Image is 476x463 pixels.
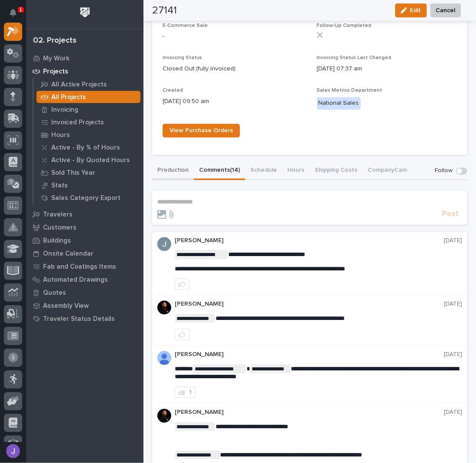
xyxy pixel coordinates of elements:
[77,4,93,20] img: Workspace Logo
[51,182,68,190] p: Stats
[152,4,177,17] h2: 27141
[163,124,240,138] a: View Purchase Orders
[4,3,22,22] button: Notifications
[43,250,93,258] p: Onsite Calendar
[11,9,22,23] div: Notifications1
[175,237,444,245] p: [PERSON_NAME]
[33,129,143,141] a: Hours
[33,154,143,166] a: Active - By Quoted Hours
[26,65,143,78] a: Projects
[43,211,73,219] p: Travelers
[175,351,444,359] p: [PERSON_NAME]
[33,192,143,204] a: Sales Category Export
[163,97,310,107] p: [DATE] 09:50 am
[430,3,461,17] button: Cancel
[310,162,363,180] button: Shipping Costs
[26,52,143,65] a: My Work
[43,315,115,323] p: Traveler Status Details
[175,329,190,340] button: like this post
[157,409,171,423] img: zmKUmRVDQjmBLfnAs97p
[444,237,462,245] p: [DATE]
[439,210,462,220] button: Post
[435,167,453,175] p: Follow
[175,409,444,416] p: [PERSON_NAME]
[444,409,462,416] p: [DATE]
[26,234,143,247] a: Buildings
[26,286,143,299] a: Quotes
[152,162,194,180] button: Production
[4,442,22,460] button: users-avatar
[317,56,392,61] span: Invoicing Status Last Changed
[51,93,86,101] p: All Projects
[363,162,412,180] button: CompanyCam
[43,302,89,310] p: Assembly View
[26,247,143,260] a: Onsite Calendar
[163,23,208,28] span: E-Commerce Sale
[444,301,462,308] p: [DATE]
[157,301,171,315] img: zmKUmRVDQjmBLfnAs97p
[43,68,68,76] p: Projects
[436,5,456,16] span: Cancel
[33,103,143,116] a: Invoicing
[43,276,108,284] p: Automated Drawings
[43,224,77,232] p: Customers
[157,351,171,365] img: AOh14GhUnP333BqRmXh-vZ-TpYZQaFVsuOFmGre8SRZf2A=s96-c
[43,289,66,297] p: Quotes
[43,237,71,245] p: Buildings
[175,387,196,398] button: 1
[175,279,190,290] button: like this post
[51,144,120,152] p: Active - By % of Hours
[51,119,104,127] p: Invoiced Projects
[170,128,233,134] span: View Purchase Orders
[245,162,282,180] button: Schedule
[194,162,245,180] button: Comments (14)
[43,55,70,63] p: My Work
[442,210,459,220] span: Post
[33,36,77,46] div: 02. Projects
[51,157,130,164] p: Active - By Quoted Hours
[19,7,22,13] p: 1
[317,65,464,74] p: [DATE] 07:37 am
[189,390,192,396] div: 1
[410,7,421,14] span: Edit
[33,141,143,153] a: Active - By % of Hours
[33,91,143,103] a: All Projects
[26,221,143,234] a: Customers
[317,88,383,93] span: Sales Metrics Department
[51,194,120,202] p: Sales Category Export
[26,273,143,286] a: Automated Drawings
[282,162,310,180] button: Hours
[157,237,171,251] img: ACg8ocIJHU6JEmo4GV-3KL6HuSvSpWhSGqG5DdxF6tKpN6m2=s96-c
[26,208,143,221] a: Travelers
[163,65,310,74] p: Closed Out (fully invoiced)
[51,131,70,139] p: Hours
[163,88,183,93] span: Created
[33,78,143,90] a: All Active Projects
[163,56,202,61] span: Invoicing Status
[317,23,372,28] span: Follow-Up Completed
[33,116,143,128] a: Invoiced Projects
[43,263,116,271] p: Fab and Coatings Items
[51,169,95,177] p: Sold This Year
[395,3,427,17] button: Edit
[51,81,107,89] p: All Active Projects
[26,312,143,325] a: Traveler Status Details
[317,97,361,110] div: National Sales
[26,299,143,312] a: Assembly View
[444,351,462,359] p: [DATE]
[163,32,310,41] p: -
[51,106,78,114] p: Invoicing
[33,179,143,191] a: Stats
[26,260,143,273] a: Fab and Coatings Items
[175,301,444,308] p: [PERSON_NAME]
[33,167,143,179] a: Sold This Year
